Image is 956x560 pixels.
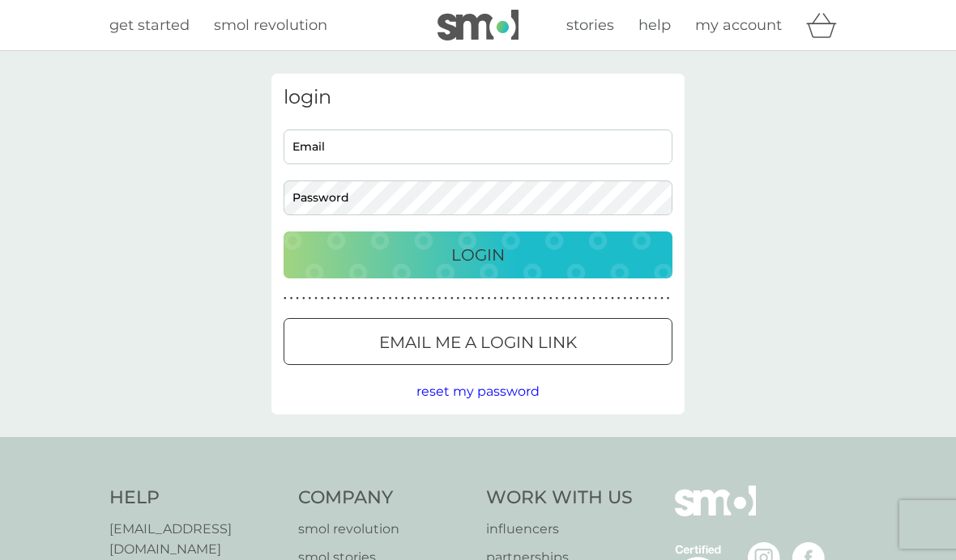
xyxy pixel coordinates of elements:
[376,295,379,303] p: ●
[638,16,671,34] span: help
[314,295,318,303] p: ●
[457,295,460,303] p: ●
[437,10,519,40] img: smol
[655,295,658,303] p: ●
[537,295,540,303] p: ●
[638,14,671,37] a: help
[642,295,645,303] p: ●
[580,295,583,303] p: ●
[506,295,510,303] p: ●
[438,295,442,303] p: ●
[630,295,633,303] p: ●
[519,295,522,303] p: ●
[605,295,608,303] p: ●
[451,242,505,268] p: Login
[298,486,471,511] h4: Company
[475,295,478,303] p: ●
[425,295,429,303] p: ●
[512,295,515,303] p: ●
[389,295,392,303] p: ●
[395,295,398,303] p: ●
[352,295,355,303] p: ●
[806,9,847,41] div: basket
[617,295,621,303] p: ●
[500,295,503,303] p: ●
[524,295,527,303] p: ●
[345,295,348,303] p: ●
[493,295,497,303] p: ●
[321,295,324,303] p: ●
[574,295,577,303] p: ●
[561,295,565,303] p: ●
[432,295,435,303] p: ●
[302,295,305,303] p: ●
[469,295,472,303] p: ●
[109,16,190,34] span: get started
[695,16,782,34] span: my account
[309,295,312,303] p: ●
[284,231,672,278] button: Login
[408,295,411,303] p: ●
[444,295,447,303] p: ●
[364,295,367,303] p: ●
[296,295,299,303] p: ●
[667,295,670,303] p: ●
[416,381,540,402] button: reset my password
[109,486,282,511] h4: Help
[611,295,614,303] p: ●
[339,295,343,303] p: ●
[284,318,672,365] button: Email me a login link
[543,295,546,303] p: ●
[109,519,282,560] a: [EMAIL_ADDRESS][DOMAIN_NAME]
[214,14,327,37] a: smol revolution
[420,295,423,303] p: ●
[695,14,782,37] a: my account
[481,295,484,303] p: ●
[290,295,293,303] p: ●
[463,295,466,303] p: ●
[413,295,416,303] p: ●
[566,14,614,37] a: stories
[450,295,454,303] p: ●
[549,295,553,303] p: ●
[531,295,534,303] p: ●
[568,295,571,303] p: ●
[566,16,614,34] span: stories
[284,295,287,303] p: ●
[599,295,602,303] p: ●
[587,295,590,303] p: ●
[416,384,540,399] span: reset my password
[623,295,626,303] p: ●
[379,329,577,355] p: Email me a login link
[486,519,633,540] a: influencers
[326,295,330,303] p: ●
[382,295,386,303] p: ●
[592,295,595,303] p: ●
[675,486,756,541] img: smol
[636,295,639,303] p: ●
[214,16,327,34] span: smol revolution
[401,295,404,303] p: ●
[556,295,559,303] p: ●
[486,486,633,511] h4: Work With Us
[109,14,190,37] a: get started
[370,295,373,303] p: ●
[648,295,651,303] p: ●
[660,295,664,303] p: ●
[358,295,361,303] p: ●
[488,295,491,303] p: ●
[298,519,471,540] a: smol revolution
[284,86,672,109] h3: login
[333,295,336,303] p: ●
